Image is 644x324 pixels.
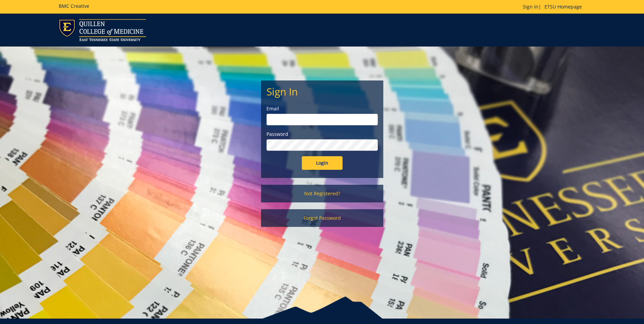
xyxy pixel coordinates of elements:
[59,19,146,41] img: ETSU logo
[266,131,378,138] label: Password
[302,156,343,170] input: Login
[59,3,89,8] h5: BMC Creative
[266,105,378,112] label: Email
[261,185,383,202] a: Not Registered?
[523,3,585,10] p: |
[523,3,538,10] a: Sign In
[261,209,383,227] a: Forgot Password
[266,86,378,97] h2: Sign In
[541,3,585,10] a: ETSU Homepage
